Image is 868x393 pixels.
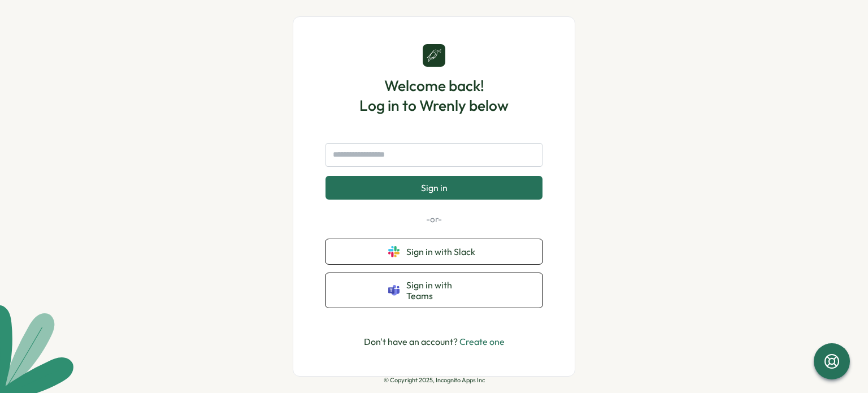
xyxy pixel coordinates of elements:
p: © Copyright 2025, Incognito Apps Inc [384,377,485,384]
span: Sign in with Slack [406,247,480,257]
span: Sign in [421,183,448,193]
h1: Welcome back! Log in to Wrenly below [359,76,509,115]
button: Sign in with Slack [325,239,542,264]
button: Sign in with Teams [325,273,542,308]
button: Sign in [325,176,542,200]
span: Sign in with Teams [406,280,480,301]
p: Don't have an account? [364,335,505,349]
a: Create one [459,336,505,347]
p: -or- [325,213,542,226]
